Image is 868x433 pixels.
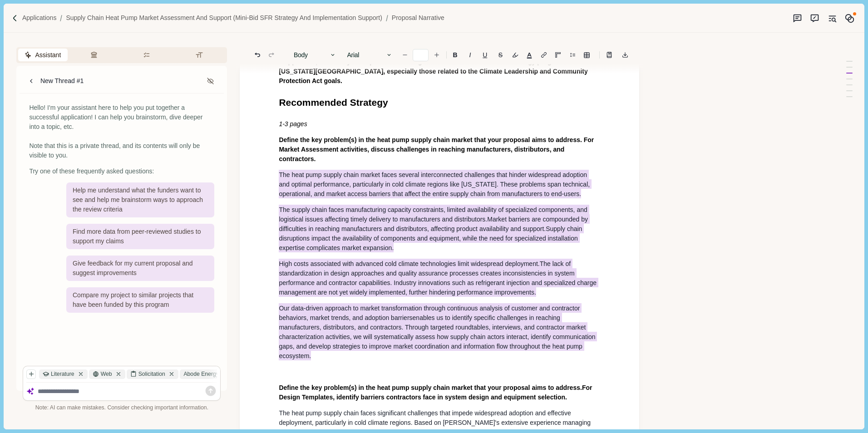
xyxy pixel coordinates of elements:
b: B [453,52,458,58]
span: The heat pump supply chain market faces several interconnected challenges that hinder widespread ... [279,170,592,198]
button: Line height [538,49,550,61]
button: Arial [342,49,397,61]
img: Forward slash icon [11,14,19,22]
img: Forward slash icon [382,14,392,22]
div: Abode Energy Ma....html [180,369,258,379]
div: Hello! I'm your assistant here to help you put together a successful application! I can help you ... [29,103,214,160]
div: New Thread #1 [40,76,84,86]
button: Decrease font size [399,49,411,61]
span: Define the key problem(s) in the heat pump supply chain market that your proposal aims to address... [279,136,596,162]
span: Recommended Strategy [279,97,388,108]
u: U [483,52,487,58]
button: Adjust margins [552,49,564,61]
span: High costs associated with advanced cold climate technologies limit widespread deployment. [279,259,539,268]
button: Redo [265,49,278,61]
span: The supply chain faces manufacturing capacity constraints, limited availability of specialized co... [279,205,589,224]
a: Applications [22,13,57,23]
div: Literature [39,369,87,379]
s: S [498,52,503,58]
span: Assistant [35,50,61,60]
button: S [493,49,507,61]
button: Undo [251,49,264,61]
button: Export to docx [619,49,631,61]
div: Give feedback for my current proposal and suggest improvements [66,256,214,281]
button: U [478,49,492,61]
div: Web [89,369,125,379]
div: Solicitation [127,369,178,379]
span: Market barriers are compounded by difficulties in reaching manufacturers and distributors, affect... [279,214,590,233]
button: Increase font size [430,49,443,61]
div: Help me understand what the funders want to see and help me brainstorm ways to approach the revie... [66,182,214,217]
a: Proposal Narrative [392,13,444,23]
button: Line height [580,49,593,61]
div: Try one of these frequently asked questions: [29,167,214,176]
button: B [448,49,462,61]
div: Note: AI can make mistakes. Consider checking important information. [23,404,221,412]
span: enables us to identify specific challenges in reaching manufacturers, distributors, and contracto... [279,313,587,341]
span: , we will systematically assess how supply chain actors interact, identify communication gaps, an... [279,332,597,360]
button: I [464,49,476,61]
span: Our data-driven approach to market transformation through continuous analysis of customer and con... [279,303,582,322]
span: 1-3 pages [279,120,307,128]
button: Line height [566,49,579,61]
button: Body [289,49,341,61]
a: Supply Chain Heat Pump Market Assessment and Support (Mini-Bid SFR Strategy and Implementation Su... [66,13,382,23]
span: Define the key problem(s) in the heat pump supply chain market that your proposal aims to address. [279,384,582,391]
span: The lack of standardization in design approaches and quality assurance processes creates inconsis... [279,259,598,297]
button: Line height [603,49,616,61]
i: I [469,52,471,58]
div: Compare my project to similar projects that have been funded by this program [66,287,214,313]
div: Find more data from peer-reviewed studies to support my claims [66,224,214,249]
img: Forward slash icon [56,14,66,22]
span: For Design Templates, identify barriers contractors face in system design and equipment selection. [279,384,594,401]
span: Supply chain disruptions impact the availability of components and equipment, while the need for ... [279,224,584,252]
